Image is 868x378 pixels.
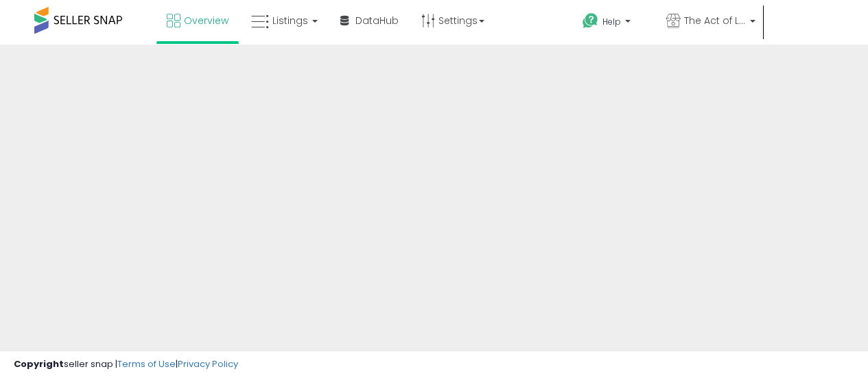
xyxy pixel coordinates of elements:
[184,14,228,27] span: Overview
[684,14,746,27] span: The Act of Living
[272,14,308,27] span: Listings
[14,357,64,370] strong: Copyright
[602,16,621,27] span: Help
[14,358,238,371] div: seller snap | |
[572,2,654,45] a: Help
[178,357,238,370] a: Privacy Policy
[582,12,599,29] i: Get Help
[117,357,176,370] a: Terms of Use
[355,14,399,27] span: DataHub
